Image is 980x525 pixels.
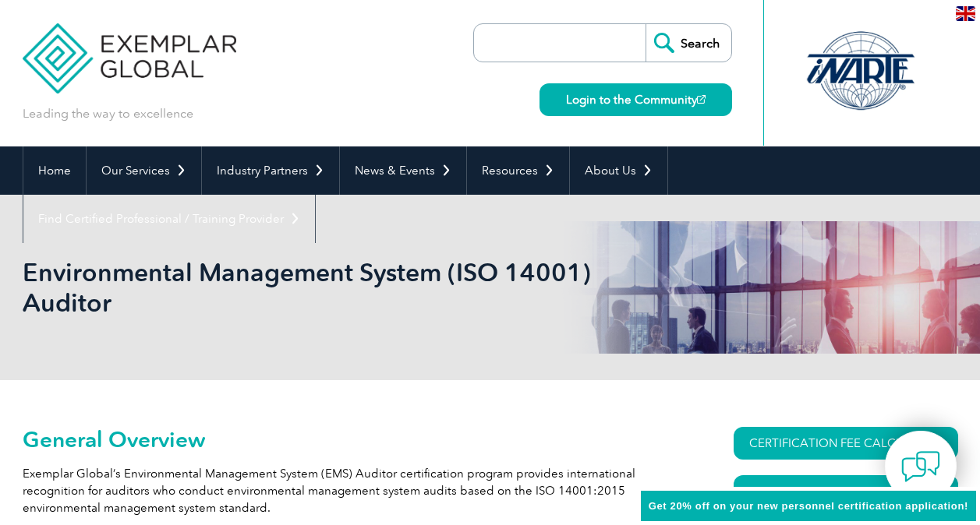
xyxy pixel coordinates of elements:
a: Find Certified Professional / Training Provider [23,195,315,243]
p: Leading the way to excellence [23,105,193,122]
img: open_square.png [697,95,706,104]
a: Our Services [87,146,201,195]
h1: Environmental Management System (ISO 14001) Auditor [23,257,621,318]
span: Get 20% off on your new personnel certification application! [649,500,968,512]
a: Industry Partners [202,146,339,195]
input: Search [646,24,731,62]
p: Exemplar Global’s Environmental Management System (EMS) Auditor certification program provides in... [23,465,678,516]
a: CERTIFICATION FEE CALCULATOR [734,427,958,460]
a: About Us [570,146,667,195]
a: Download Certification Requirements [734,475,958,522]
img: en [956,6,975,21]
a: Resources [467,146,569,195]
img: contact-chat.png [901,447,940,486]
a: News & Events [340,146,466,195]
a: Login to the Community [540,83,732,116]
a: Home [23,146,86,195]
h2: General Overview [23,427,678,452]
